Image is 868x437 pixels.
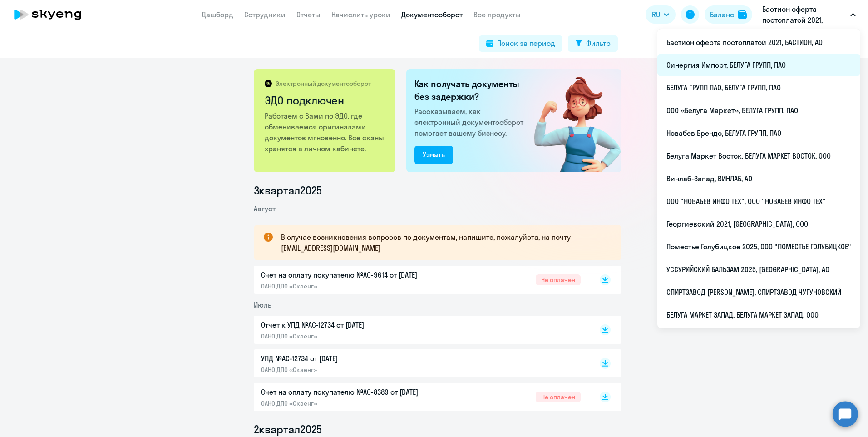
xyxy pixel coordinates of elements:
p: Электронный документооборот [276,79,371,88]
a: Документооборот [401,10,463,19]
h2: Как получать документы без задержки? [414,78,527,103]
h2: ЭДО подключен [265,93,386,108]
p: Счет на оплату покупателю №AC-9614 от [DATE] [261,269,452,280]
span: Не оплачен [536,392,581,402]
li: 2 квартал 2025 [254,422,621,437]
p: ОАНО ДПО «Скаенг» [261,332,452,340]
a: Дашборд [202,10,233,19]
a: Начислить уроки [331,10,390,19]
p: Счет на оплату покупателю №AC-8389 от [DATE] [261,387,452,397]
a: Счет на оплату покупателю №AC-9614 от [DATE]ОАНО ДПО «Скаенг»Не оплачен [261,269,581,290]
span: Не оплачен [536,274,581,285]
li: 3 квартал 2025 [254,183,621,198]
img: balance [738,10,747,19]
img: connected [519,69,621,172]
p: Бастион оферта постоплатой 2021, БАСТИОН, АО [762,4,847,25]
button: Бастион оферта постоплатой 2021, БАСТИОН, АО [758,4,860,25]
button: Узнать [414,146,453,164]
p: УПД №AC-12734 от [DATE] [261,353,452,364]
a: Все продукты [473,10,521,19]
a: Отчеты [296,10,321,19]
a: Счет на оплату покупателю №AC-8389 от [DATE]ОАНО ДПО «Скаенг»Не оплачен [261,387,581,407]
ul: RU [657,29,860,328]
span: Июль [254,300,271,309]
p: ОАНО ДПО «Скаенг» [261,282,452,290]
div: Фильтр [586,38,611,49]
p: Работаем с Вами по ЭДО, где обмениваемся оригиналами документов мгновенно. Все сканы хранятся в л... [265,110,386,154]
div: Баланс [710,9,734,20]
button: Фильтр [568,35,618,52]
div: Поиск за период [497,38,555,49]
p: В случае возникновения вопросов по документам, напишите, пожалуйста, на почту [EMAIL_ADDRESS][DOM... [281,232,605,253]
span: Август [254,204,276,213]
button: Балансbalance [705,5,752,24]
p: ОАНО ДПО «Скаенг» [261,366,452,374]
span: RU [652,9,660,20]
p: Рассказываем, как электронный документооборот помогает вашему бизнесу. [414,106,527,139]
a: Сотрудники [244,10,286,19]
p: ОАНО ДПО «Скаенг» [261,399,452,407]
a: Отчет к УПД №AC-12734 от [DATE]ОАНО ДПО «Скаенг» [261,319,581,340]
div: Узнать [423,149,445,160]
p: Отчет к УПД №AC-12734 от [DATE] [261,319,452,330]
button: Поиск за период [479,35,562,52]
a: УПД №AC-12734 от [DATE]ОАНО ДПО «Скаенг» [261,353,581,374]
button: RU [646,5,676,24]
